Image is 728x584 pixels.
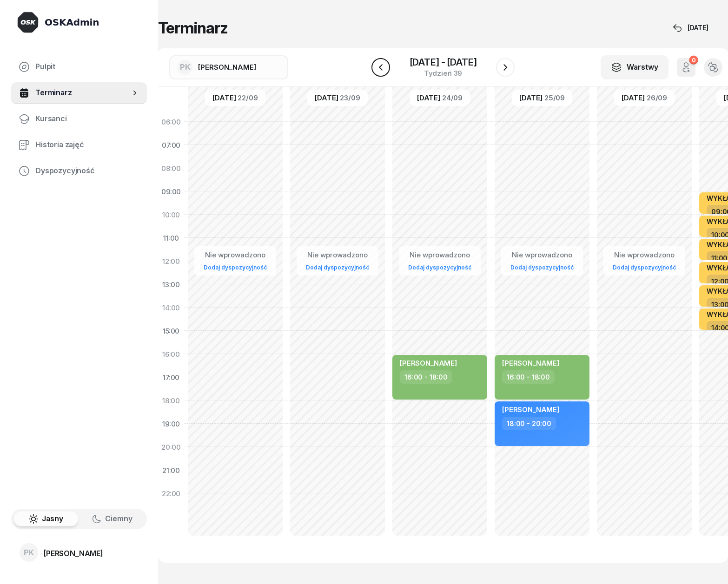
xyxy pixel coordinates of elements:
a: Historia zajęć [11,134,147,156]
div: 11:00 [158,226,184,249]
button: Nie wprowadzonoDodaj dyspozycyjność [200,247,271,275]
div: 15:00 [158,319,184,342]
button: [DATE] [664,19,717,37]
span: Terminarz [35,87,130,99]
span: 25/09 [544,94,565,101]
span: [DATE] [315,94,338,101]
button: Jasny [14,512,78,526]
span: - [441,58,445,67]
button: Nie wprowadzonoDodaj dyspozycyjność [404,247,475,275]
span: 24/09 [442,94,463,101]
span: [PERSON_NAME] [502,405,559,414]
span: [DATE] [417,94,440,101]
button: Nie wprowadzonoDodaj dyspozycyjność [507,247,577,275]
a: Dodaj dyspozycyjność [200,262,271,273]
div: 17:00 [158,366,184,389]
a: Dodaj dyspozycyjność [609,262,680,273]
div: 12:00 [158,249,184,273]
div: 07:00 [158,133,184,157]
div: Tydzień 39 [410,70,477,77]
div: 09:00 [158,180,184,203]
span: [PERSON_NAME] [198,63,256,72]
span: 26/09 [647,94,667,101]
div: OSKAdmin [45,16,99,29]
div: 06:00 [158,110,184,133]
div: Nie wprowadzono [302,249,373,261]
div: 13:00 [158,273,184,296]
span: 22/09 [238,94,258,101]
span: Jasny [42,513,63,525]
div: 19:00 [158,412,184,435]
div: 16:00 - 18:00 [502,370,555,384]
span: Historia zajęć [35,139,139,151]
button: 0 [677,58,695,77]
button: Nie wprowadzonoDodaj dyspozycyjność [609,247,680,275]
div: Nie wprowadzono [200,249,271,261]
a: Dodaj dyspozycyjność [302,262,373,273]
span: PK [24,549,34,557]
button: Ciemny [80,512,144,526]
a: Dyspozycyjność [11,160,147,182]
div: 20:00 [158,435,184,459]
span: [PERSON_NAME] [502,359,559,367]
span: Dyspozycyjność [35,165,139,177]
h1: Terminarz [158,20,228,36]
img: logo-dark@2x.png [17,11,39,33]
div: 18:00 [158,389,184,412]
button: Warstwy [601,55,668,79]
button: PK[PERSON_NAME] [169,55,288,79]
div: 14:00 [158,296,184,319]
span: [DATE] [622,94,645,101]
span: Pulpit [35,61,139,73]
div: Nie wprowadzono [404,249,475,261]
a: Pulpit [11,56,147,78]
a: Dodaj dyspozycyjność [404,262,475,273]
span: Kursanci [35,113,139,125]
div: [PERSON_NAME] [44,550,103,557]
span: PK [180,63,191,71]
button: Nie wprowadzonoDodaj dyspozycyjność [302,247,373,275]
div: Warstwy [611,61,658,73]
span: [DATE] [519,94,543,101]
div: 22:00 [158,482,184,505]
span: Ciemny [105,513,132,525]
span: 23/09 [340,94,360,101]
div: 10:00 [158,203,184,226]
div: 08:00 [158,157,184,180]
div: 0 [689,55,698,64]
div: 16:00 [158,342,184,366]
span: [DATE] [212,94,236,101]
div: [DATE] [DATE] [410,58,477,67]
span: [PERSON_NAME] [400,359,457,367]
div: 16:00 - 18:00 [400,370,452,384]
a: Kursanci [11,108,147,130]
a: Terminarz [11,82,147,104]
div: 21:00 [158,459,184,482]
div: [DATE] [673,22,708,33]
div: 18:00 - 20:00 [502,417,556,430]
a: Dodaj dyspozycyjność [507,262,577,273]
div: Nie wprowadzono [507,249,577,261]
div: Nie wprowadzono [609,249,680,261]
